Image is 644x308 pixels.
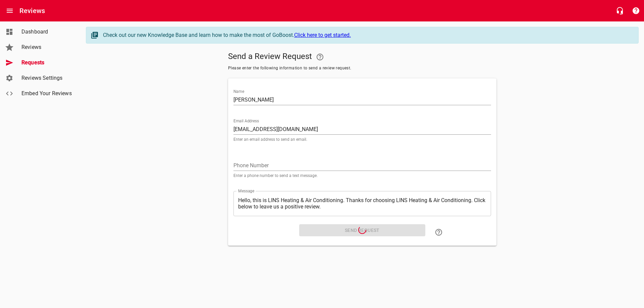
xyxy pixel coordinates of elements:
[21,43,72,51] span: Reviews
[19,5,45,16] h6: Reviews
[103,31,632,39] div: Check out our new Knowledge Base and learn how to make the most of GoBoost.
[228,49,496,65] h5: Send a Review Request
[431,224,447,240] a: Learn how to "Send a Review Request"
[233,89,244,94] label: Name
[21,59,72,67] span: Requests
[628,3,644,19] button: Support Portal
[21,89,72,98] span: Embed Your Reviews
[21,28,72,36] span: Dashboard
[294,32,351,38] a: Click here to get started.
[233,119,259,123] label: Email Address
[21,74,72,82] span: Reviews Settings
[312,49,328,65] a: Your Google or Facebook account must be connected to "Send a Review Request"
[233,137,491,141] p: Enter an email address to send an email.
[238,197,486,210] textarea: Hello, this is LINS Heating & Air Conditioning. Thanks for choosing LINS Heating & Air Conditioni...
[2,3,18,19] button: Open drawer
[233,174,491,178] p: Enter a phone number to send a text message.
[228,65,496,72] span: Please enter the following information to send a review request.
[612,3,628,19] button: Live Chat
